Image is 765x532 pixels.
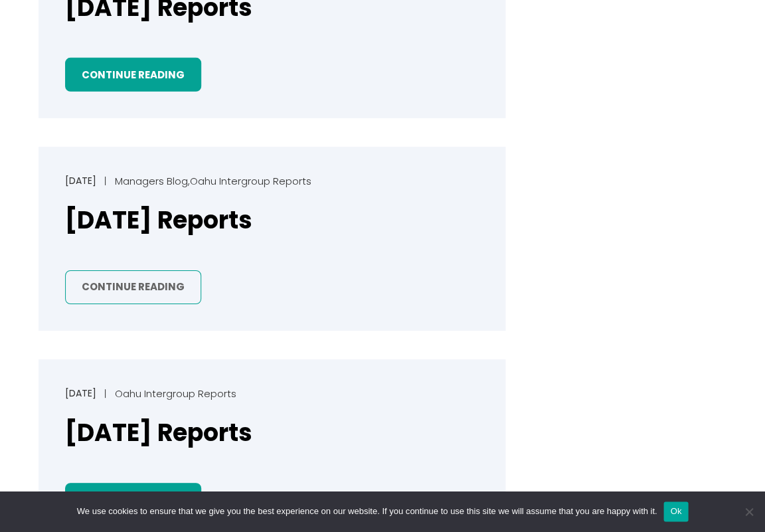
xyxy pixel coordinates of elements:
[188,174,190,188] span: ,
[65,270,201,304] a: Continue Reading
[65,417,252,450] a: [DATE] Reports
[65,205,252,237] a: [DATE] Reports
[77,505,657,518] span: We use cookies to ensure that we give you the best experience on our website. If you continue to ...
[65,483,201,517] a: Continue Reading
[65,387,96,400] a: [DATE]
[115,174,188,188] a: Managers Blog
[65,58,201,92] a: Continue Reading
[115,387,236,400] a: Oahu Intergroup Reports
[190,174,311,188] a: Oahu Intergroup Reports
[65,174,96,187] a: [DATE]
[663,501,688,521] button: Ok
[742,505,755,518] span: No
